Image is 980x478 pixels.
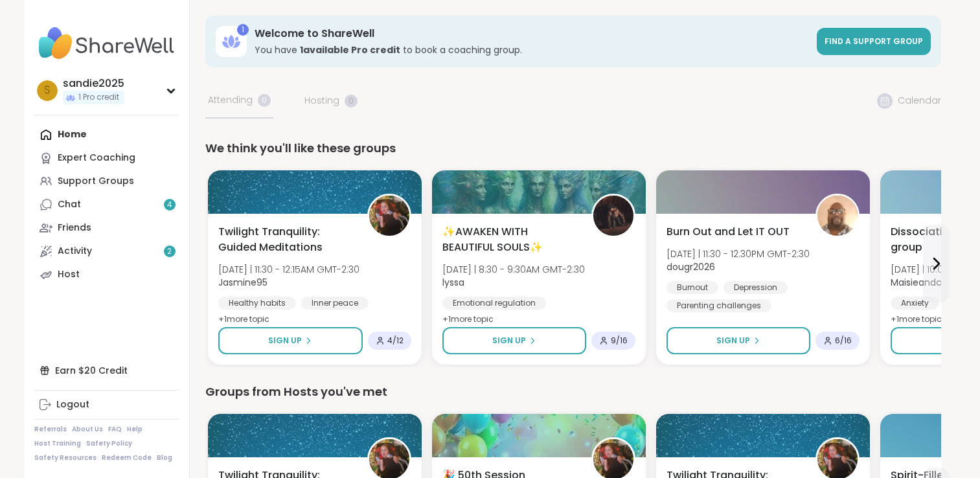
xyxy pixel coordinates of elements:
[58,245,92,258] div: Activity
[825,36,923,47] span: Find a support group
[108,425,122,434] a: FAQ
[442,276,464,289] b: lyssa
[593,196,633,236] img: lyssa
[72,425,103,434] a: About Us
[835,336,852,346] span: 6 / 16
[724,281,788,294] div: Depression
[667,247,810,260] span: [DATE] | 11:30 - 12:30PM GMT-2:30
[667,327,810,354] button: Sign Up
[167,246,172,257] span: 2
[127,425,142,434] a: Help
[34,425,67,434] a: Referrals
[34,193,179,216] a: Chat4
[34,359,179,382] div: Earn $20 Credit
[492,335,526,347] span: Sign Up
[442,224,577,255] span: ✨AWAKEN WITH BEAUTIFUL SOULS✨
[102,453,152,462] a: Redeem Code
[63,76,124,91] div: sandie2025
[34,393,179,416] a: Logout
[891,276,952,289] b: Maisieandcat
[78,92,119,103] span: 1 Pro credit
[34,21,179,66] img: ShareWell Nav Logo
[58,198,81,211] div: Chat
[58,222,91,234] div: Friends
[34,240,179,263] a: Activity2
[86,439,132,448] a: Safety Policy
[369,196,409,236] img: Jasmine95
[34,439,81,448] a: Host Training
[611,336,628,346] span: 9 / 16
[218,263,359,276] span: [DATE] | 11:30 - 12:15AM GMT-2:30
[218,327,363,354] button: Sign Up
[237,24,249,36] div: 1
[442,297,546,310] div: Emotional regulation
[34,263,179,286] a: Host
[34,170,179,193] a: Support Groups
[387,336,404,346] span: 4 / 12
[817,28,931,55] a: Find a support group
[667,224,790,240] span: Burn Out and Let IT OUT
[205,383,941,401] div: Groups from Hosts you've met
[667,281,718,294] div: Burnout
[268,335,302,347] span: Sign Up
[205,139,941,157] div: We think you'll like these groups
[301,297,369,310] div: Inner peace
[817,196,858,236] img: dougr2026
[218,276,268,289] b: Jasmine95
[34,146,179,170] a: Expert Coaching
[255,43,809,56] h3: You have to book a coaching group.
[255,27,809,41] h3: Welcome to ShareWell
[34,216,179,240] a: Friends
[34,453,97,462] a: Safety Resources
[218,224,353,255] span: Twilight Tranquility: Guided Meditations
[218,297,296,310] div: Healthy habits
[167,199,172,211] span: 4
[442,263,585,276] span: [DATE] | 8:30 - 9:30AM GMT-2:30
[58,175,134,188] div: Support Groups
[58,152,135,165] div: Expert Coaching
[442,327,586,354] button: Sign Up
[667,260,715,273] b: dougr2026
[300,43,400,56] b: 1 available Pro credit
[891,297,939,310] div: Anxiety
[940,335,974,347] span: Sign Up
[716,335,750,347] span: Sign Up
[58,268,80,281] div: Host
[56,398,89,411] div: Logout
[44,82,51,99] span: s
[157,453,172,462] a: Blog
[667,299,771,312] div: Parenting challenges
